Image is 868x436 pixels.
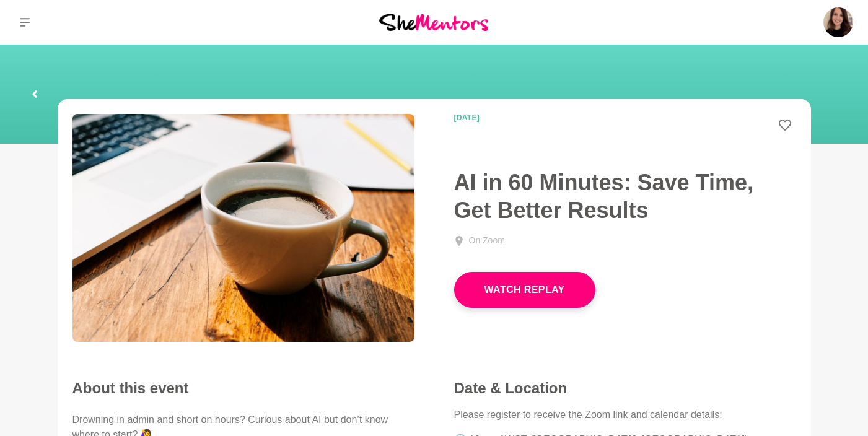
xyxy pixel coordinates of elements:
[379,14,488,30] img: She Mentors Logo
[454,114,605,121] time: [DATE]
[454,272,595,308] button: Watch Replay
[454,168,796,224] h1: AI in 60 Minutes: Save Time, Get Better Results
[72,379,414,398] h2: About this event
[72,114,414,342] img: AI in 60 minutes workshop - she mentors
[454,379,796,398] h4: Date & Location
[454,408,796,422] p: Please register to receive the Zoom link and calendar details:
[469,234,505,247] div: On Zoom
[823,7,853,37] img: Ali Adey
